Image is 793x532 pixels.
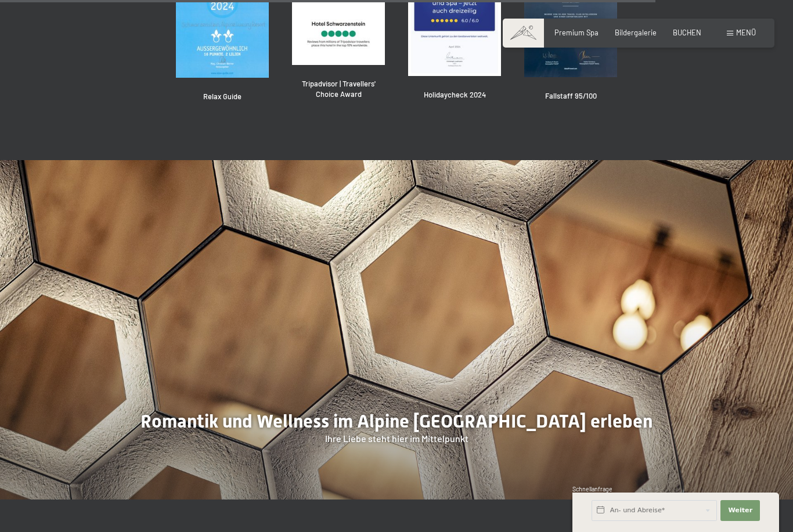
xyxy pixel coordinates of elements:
button: Weiter [720,500,760,521]
span: Fallstaff 95/100 [545,91,597,100]
span: Weiter [728,506,752,515]
a: Bildergalerie [615,28,657,37]
span: Tripadvisor | Travellers' Choice Award [302,79,376,99]
a: Premium Spa [554,28,599,37]
a: BUCHEN [673,28,701,37]
span: Relax Guide [203,92,241,101]
span: Menü [736,28,756,37]
span: Holidaycheck 2024 [424,90,486,99]
span: Schnellanfrage [572,486,612,493]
